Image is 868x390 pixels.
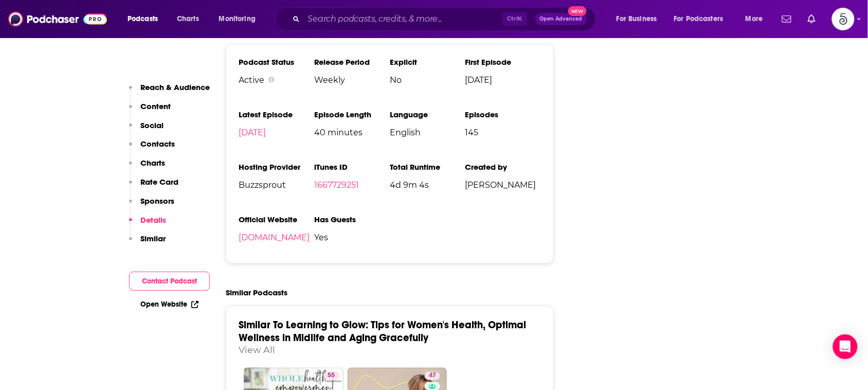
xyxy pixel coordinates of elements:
img: Podchaser - Follow, Share and Rate Podcasts [8,9,107,29]
button: Show profile menu [832,8,855,30]
a: Show notifications dropdown [804,10,820,28]
a: [DOMAIN_NAME] [239,233,310,242]
span: Charts [177,12,199,26]
button: open menu [212,11,269,27]
a: 55 [324,372,339,380]
button: Rate Card [129,177,178,196]
button: Sponsors [129,196,174,215]
button: Details [129,215,166,234]
div: Open Intercom Messenger [833,334,858,359]
h3: Podcast Status [239,57,314,67]
p: Rate Card [140,177,178,187]
p: Social [140,120,164,130]
div: Search podcasts, credits, & more... [285,7,606,31]
span: English [390,128,465,137]
button: Contact Podcast [129,272,210,291]
h3: iTunes ID [314,162,390,172]
a: Open Website [140,300,198,309]
p: Contacts [140,139,175,149]
a: Show notifications dropdown [778,10,795,28]
span: New [568,6,587,16]
h3: Episodes [465,110,541,119]
h3: Official Website [239,215,314,224]
span: Yes [314,233,390,242]
div: Active [239,75,314,85]
button: Reach & Audience [129,82,210,101]
span: [PERSON_NAME] [465,180,541,190]
h2: Similar Podcasts [226,288,287,298]
h3: Created by [465,162,541,172]
a: 1667729251 [314,180,359,190]
a: View All [239,345,275,356]
span: [DATE] [465,75,541,85]
h3: Release Period [314,57,390,67]
button: open menu [738,11,776,27]
span: Logged in as Spiral5-G2 [832,8,855,30]
span: Open Advanced [540,16,583,22]
span: 4d 9m 4s [390,180,465,190]
a: Charts [170,11,205,27]
button: Contacts [129,139,175,158]
img: User Profile [832,8,855,30]
h3: Language [390,110,465,119]
h3: Latest Episode [239,110,314,119]
a: 47 [425,372,440,380]
button: Charts [129,158,165,177]
button: open menu [667,11,738,27]
span: Weekly [314,75,390,85]
h3: Total Runtime [390,162,465,172]
span: Monitoring [219,12,256,26]
a: Similar To Learning to Glow: Tips for Women's Health, Optimal Wellness in Midlife and Aging Grace... [239,319,526,345]
span: 145 [465,128,541,137]
p: Similar [140,234,166,243]
p: Details [140,215,166,225]
p: Charts [140,158,165,168]
p: Content [140,101,171,111]
span: No [390,75,465,85]
span: Podcasts [128,12,158,26]
button: open menu [609,11,670,27]
button: Content [129,101,171,120]
h3: Explicit [390,57,465,67]
input: Search podcasts, credits, & more... [304,11,503,27]
h3: Episode Length [314,110,390,119]
span: 47 [429,371,436,381]
button: open menu [120,11,171,27]
h3: First Episode [465,57,541,67]
h3: Has Guests [314,215,390,224]
span: More [746,12,763,26]
span: 40 minutes [314,128,390,137]
p: Reach & Audience [140,82,210,92]
span: 55 [328,371,335,381]
p: Sponsors [140,196,174,206]
button: Open AdvancedNew [535,13,587,25]
span: For Podcasters [674,12,724,26]
button: Social [129,120,164,139]
span: For Business [617,12,657,26]
button: Similar [129,234,166,253]
a: [DATE] [239,128,266,137]
span: Buzzsprout [239,180,314,190]
h3: Hosting Provider [239,162,314,172]
span: Ctrl K [503,12,527,26]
